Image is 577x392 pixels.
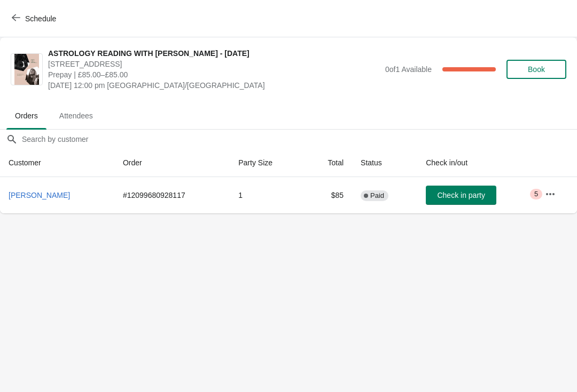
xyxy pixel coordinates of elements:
span: Check in party [437,191,485,199]
span: Book [528,65,545,74]
img: ASTROLOGY READING WITH AMANDA - 16TH AUGUST [14,54,39,85]
span: [STREET_ADDRESS] [48,59,380,69]
td: $85 [305,177,353,213]
input: Search by customer [21,130,577,149]
th: Total [305,149,353,177]
td: # 12099680928117 [114,177,230,213]
span: Prepay | £85.00–£85.00 [48,69,380,80]
span: [PERSON_NAME] [9,191,70,199]
th: Status [352,149,417,177]
span: 5 [534,190,538,198]
button: [PERSON_NAME] [4,186,74,205]
span: ASTROLOGY READING WITH [PERSON_NAME] - [DATE] [48,48,380,59]
td: 1 [230,177,304,213]
span: Paid [370,191,384,200]
button: Book [506,60,566,79]
span: Attendees [51,106,102,125]
button: Schedule [5,9,65,28]
span: 0 of 1 Available [385,65,432,74]
th: Check in/out [417,149,536,177]
span: Schedule [25,14,56,23]
span: Orders [6,106,46,125]
th: Party Size [230,149,304,177]
span: [DATE] 12:00 pm [GEOGRAPHIC_DATA]/[GEOGRAPHIC_DATA] [48,80,380,91]
button: Check in party [426,186,496,205]
th: Order [114,149,230,177]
